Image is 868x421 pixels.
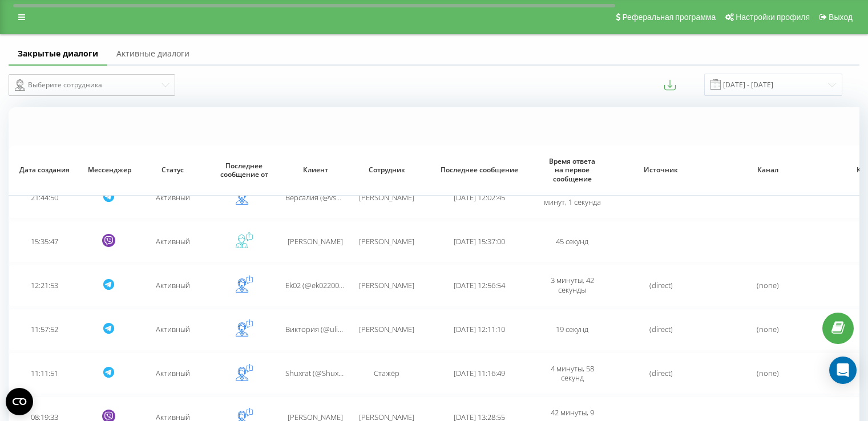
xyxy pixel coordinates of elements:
[454,324,505,334] span: [DATE] 12:11:10
[622,13,716,22] span: Реферальная программа
[454,236,505,246] span: [DATE] 15:37:00
[454,192,505,203] span: [DATE] 12:02:45
[829,13,853,22] span: Выход
[17,165,71,175] span: Дата создания
[88,165,129,175] span: Мессенджер
[454,368,505,378] span: [DATE] 11:16:49
[217,161,271,179] span: Последнее сообщение от
[146,165,200,175] span: Статус
[618,165,704,175] span: Источник
[736,13,810,22] span: Настройки профиля
[664,79,676,91] button: Экспортировать сообщения
[137,221,208,262] td: Активный
[757,280,779,290] span: (none)
[536,221,608,262] td: 45 секунд
[757,324,779,334] span: (none)
[536,353,608,394] td: 4 минуты, 58 секунд
[536,309,608,350] td: 19 секунд
[359,324,414,334] span: [PERSON_NAME]
[9,43,107,66] a: Закрытые диалоги
[433,165,526,175] span: Последнее сообщение
[545,157,599,184] span: Время ответа на первое сообщение
[9,309,80,350] td: 11:57:52
[9,221,80,262] td: 15:35:47
[285,324,384,334] span: Виктория (@ulianichviktoriia)
[6,388,33,415] button: Open CMP widget
[829,357,857,384] div: Open Intercom Messenger
[285,368,365,378] span: Shuxrat (@Shuxrat_616)
[359,236,414,246] span: [PERSON_NAME]
[359,192,414,203] span: [PERSON_NAME]
[536,177,608,218] td: 11 часов, 7 минут, 1 секунда
[649,324,673,334] span: (direct)
[15,78,160,92] div: Выберите сотрудника
[9,353,80,394] td: 11:11:51
[649,368,673,378] span: (direct)
[454,280,505,290] span: [DATE] 12:56:54
[359,280,414,290] span: [PERSON_NAME]
[649,280,673,290] span: (direct)
[725,165,810,175] span: Канал
[360,165,414,175] span: Сотрудник
[102,234,115,247] svg: Viber
[288,165,342,175] span: Клиент
[137,177,208,218] td: Активный
[288,236,343,246] span: [PERSON_NAME]
[374,368,399,378] span: Стажёр
[137,309,208,350] td: Активный
[285,192,355,203] span: Версалия (@vsqwss)
[285,280,345,290] span: Ek02 (@ek022002)
[536,265,608,306] td: 3 минуты, 42 секунды
[107,43,199,66] a: Активные диалоги
[137,265,208,306] td: Активный
[9,177,80,218] td: 21:44:50
[137,353,208,394] td: Активный
[9,265,80,306] td: 12:21:53
[757,368,779,378] span: (none)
